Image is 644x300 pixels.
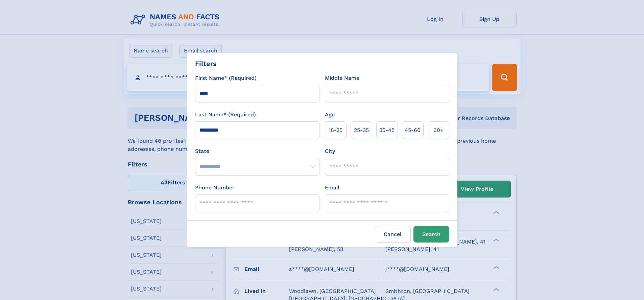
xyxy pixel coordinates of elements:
label: Phone Number [195,184,235,192]
span: 35‑45 [379,126,395,134]
label: Email [325,184,339,192]
span: 18‑25 [329,126,342,134]
button: Search [413,226,449,243]
label: Cancel [375,226,411,243]
span: 60+ [433,126,444,134]
label: State [195,147,319,155]
label: Middle Name [325,74,359,82]
label: Last Name* (Required) [195,111,256,119]
label: Age [325,111,335,119]
label: City [325,147,335,155]
label: First Name* (Required) [195,74,257,82]
div: Filters [195,59,217,69]
span: 25‑35 [354,126,369,134]
span: 45‑60 [405,126,421,134]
